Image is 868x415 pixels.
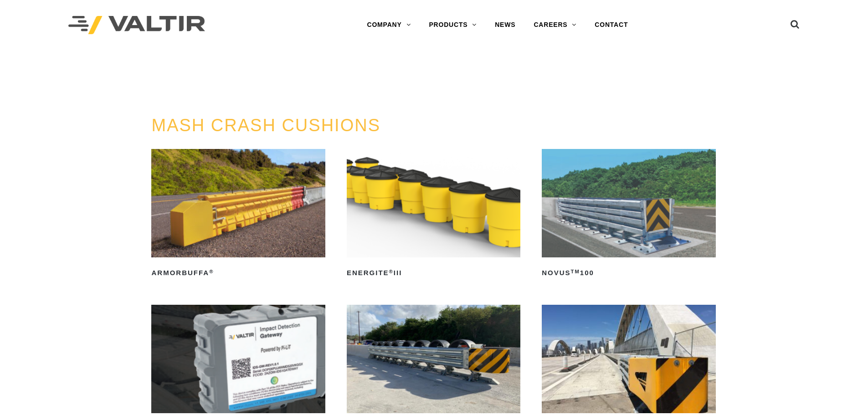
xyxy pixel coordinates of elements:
[151,266,325,280] h2: ArmorBuffa
[486,16,524,34] a: NEWS
[347,266,520,280] h2: ENERGITE III
[542,149,715,280] a: NOVUSTM100
[151,149,325,280] a: ArmorBuffa®
[151,116,380,135] a: MASH CRASH CUSHIONS
[68,16,205,35] img: Valtir
[571,269,580,274] sup: TM
[389,269,394,274] sup: ®
[420,16,486,34] a: PRODUCTS
[347,149,520,280] a: ENERGITE®III
[358,16,420,34] a: COMPANY
[542,266,715,280] h2: NOVUS 100
[524,16,586,34] a: CAREERS
[586,16,637,34] a: CONTACT
[209,269,214,274] sup: ®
